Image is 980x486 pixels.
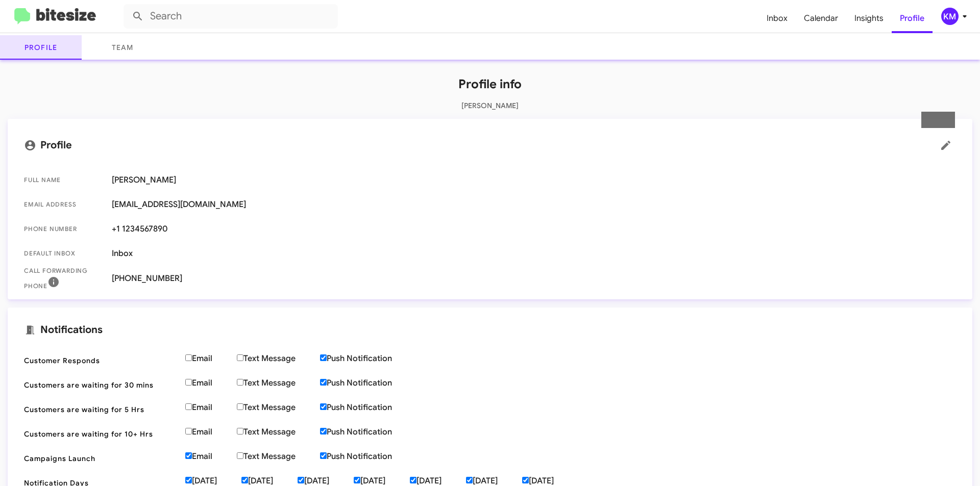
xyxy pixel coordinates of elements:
[185,476,241,486] label: [DATE]
[24,175,104,185] span: Full Name
[112,273,956,284] span: [PHONE_NUMBER]
[185,379,192,386] input: Email
[112,175,956,185] span: [PERSON_NAME]
[185,452,192,459] input: Email
[24,135,956,156] mat-card-title: Profile
[320,353,416,364] label: Push Notification
[410,477,416,483] input: [DATE]
[237,379,243,386] input: Text Message
[24,266,104,291] span: Call Forwarding Phone
[320,379,327,386] input: Push Notification
[112,199,956,210] span: [EMAIL_ADDRESS][DOMAIN_NAME]
[112,248,956,259] span: Inbox
[758,4,796,33] a: Inbox
[237,353,320,364] label: Text Message
[241,477,248,483] input: [DATE]
[941,8,959,25] div: KM
[466,476,522,486] label: [DATE]
[237,452,243,459] input: Text Message
[892,4,933,33] a: Profile
[185,353,237,364] label: Email
[522,476,578,486] label: [DATE]
[846,4,892,33] a: Insights
[24,380,177,390] span: Customers are waiting for 30 mins
[8,100,972,111] p: [PERSON_NAME]
[185,378,237,388] label: Email
[82,35,163,60] a: Team
[933,8,969,25] button: KM
[320,402,416,413] label: Push Notification
[410,476,466,486] label: [DATE]
[522,477,529,483] input: [DATE]
[24,404,177,415] span: Customers are waiting for 5 Hrs
[185,402,237,413] label: Email
[24,355,177,366] span: Customer Responds
[24,324,956,336] mat-card-title: Notifications
[24,199,104,210] span: Email Address
[185,403,192,410] input: Email
[24,429,177,439] span: Customers are waiting for 10+ Hrs
[185,477,192,483] input: [DATE]
[320,354,327,361] input: Push Notification
[237,378,320,388] label: Text Message
[185,451,237,462] label: Email
[921,112,955,128] div: Edit Profile
[796,4,846,33] a: Calendar
[320,427,416,437] label: Push Notification
[112,224,956,234] span: +1 1234567890
[185,354,192,361] input: Email
[320,403,327,410] input: Push Notification
[354,476,410,486] label: [DATE]
[298,476,354,486] label: [DATE]
[124,4,338,29] input: Search
[320,452,327,459] input: Push Notification
[237,427,320,437] label: Text Message
[24,453,177,464] span: Campaigns Launch
[237,451,320,462] label: Text Message
[24,248,104,259] span: Default Inbox
[320,428,327,434] input: Push Notification
[237,402,320,413] label: Text Message
[237,403,243,410] input: Text Message
[241,476,298,486] label: [DATE]
[237,428,243,434] input: Text Message
[354,477,360,483] input: [DATE]
[24,224,104,234] span: Phone number
[466,477,473,483] input: [DATE]
[237,354,243,361] input: Text Message
[320,378,416,388] label: Push Notification
[8,76,972,92] h1: Profile info
[185,427,237,437] label: Email
[320,451,416,462] label: Push Notification
[185,428,192,434] input: Email
[298,477,304,483] input: [DATE]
